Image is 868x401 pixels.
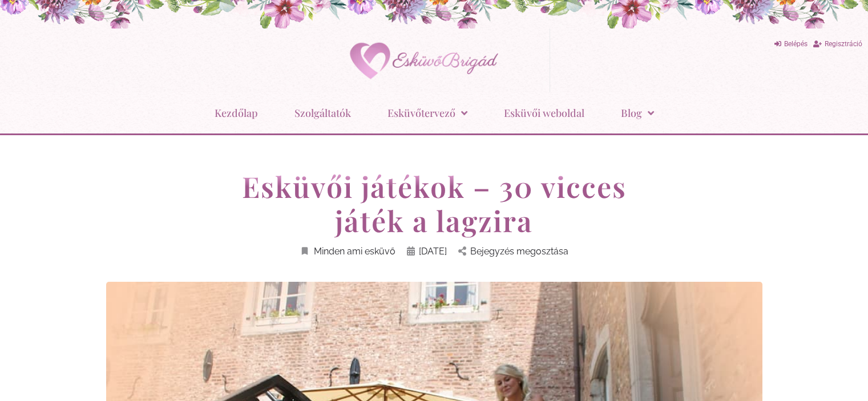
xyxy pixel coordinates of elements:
[215,98,258,128] a: Kezdőlap
[458,244,568,259] a: Bejegyzés megosztása
[621,98,654,128] a: Blog
[813,37,862,52] a: Regisztráció
[419,244,447,259] span: [DATE]
[300,244,395,259] a: Minden ami esküvő
[6,98,862,128] nav: Menu
[774,37,808,52] a: Belépés
[387,98,467,128] a: Esküvőtervező
[504,98,584,128] a: Esküvői weboldal
[784,40,808,48] span: Belépés
[294,98,351,128] a: Szolgáltatók
[217,169,651,238] h1: Esküvői játékok – 30 vicces játék a lagzira
[825,40,862,48] span: Regisztráció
